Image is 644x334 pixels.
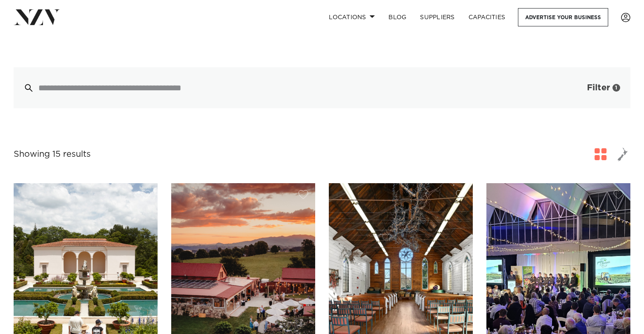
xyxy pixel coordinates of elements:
a: SUPPLIERS [413,8,461,26]
a: BLOG [382,8,413,26]
div: Showing 15 results [14,148,91,161]
a: Locations [322,8,382,26]
a: Advertise your business [518,8,608,26]
span: Filter [587,83,610,92]
div: 1 [612,84,620,92]
button: Filter1 [560,67,630,108]
a: Capacities [462,8,512,26]
img: nzv-logo.png [14,9,60,25]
